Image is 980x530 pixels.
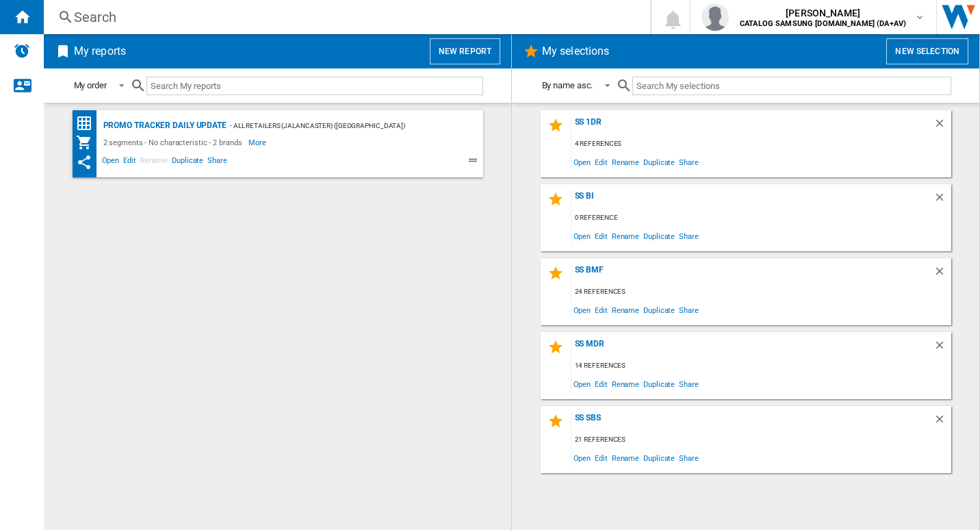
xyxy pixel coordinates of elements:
[740,19,906,28] b: CATALOG SAMSUNG [DOMAIN_NAME] (DA+AV)
[641,153,677,171] span: Duplicate
[593,375,610,393] span: Edit
[248,134,268,151] span: More
[593,301,610,319] span: Edit
[677,375,701,393] span: Share
[121,154,138,171] span: Edit
[205,154,229,171] span: Share
[610,449,641,467] span: Rename
[571,117,933,136] div: SS 1DR
[886,38,968,64] button: New selection
[933,117,951,136] div: Delete
[677,301,701,319] span: Share
[76,115,100,132] div: Price Matrix
[593,449,610,467] span: Edit
[571,431,951,449] div: 21 references
[571,339,933,357] div: SS MDR
[933,191,951,210] div: Delete
[571,265,933,283] div: SS BMF
[632,77,951,95] input: Search My selections
[610,227,641,245] span: Rename
[100,134,249,151] div: 2 segments - No characteristic - 2 brands
[571,136,951,153] div: 4 references
[677,227,701,245] span: Share
[74,8,615,27] div: Search
[641,449,677,467] span: Duplicate
[146,77,483,95] input: Search My reports
[677,449,701,467] span: Share
[571,357,951,375] div: 14 references
[571,375,593,393] span: Open
[74,80,107,90] div: My order
[571,449,593,467] span: Open
[610,153,641,171] span: Rename
[542,80,593,90] div: By name asc.
[593,227,610,245] span: Edit
[933,413,951,431] div: Delete
[641,375,677,393] span: Duplicate
[933,265,951,283] div: Delete
[571,153,593,171] span: Open
[571,227,593,245] span: Open
[100,117,227,134] div: Promo Tracker Daily update
[571,283,951,301] div: 24 references
[170,154,205,171] span: Duplicate
[641,227,677,245] span: Duplicate
[100,154,122,171] span: Open
[76,134,100,151] div: My Assortment
[571,210,951,227] div: 0 reference
[227,117,456,134] div: - All Retailers (jalancaster) ([GEOGRAPHIC_DATA]) (jwilkinsonsamsunguk) (23)
[933,339,951,357] div: Delete
[14,42,30,59] img: alerts-logo.svg
[610,375,641,393] span: Rename
[539,38,612,64] h2: My selections
[641,301,677,319] span: Duplicate
[677,153,701,171] span: Share
[138,154,170,171] span: Rename
[71,38,129,64] h2: My reports
[571,413,933,431] div: SS SBS
[76,154,92,171] ng-md-icon: This report has been shared with you
[701,3,729,31] img: profile.jpg
[610,301,641,319] span: Rename
[430,38,500,64] button: New report
[571,191,933,210] div: SS BI
[571,301,593,319] span: Open
[593,153,610,171] span: Edit
[740,6,906,20] span: [PERSON_NAME]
